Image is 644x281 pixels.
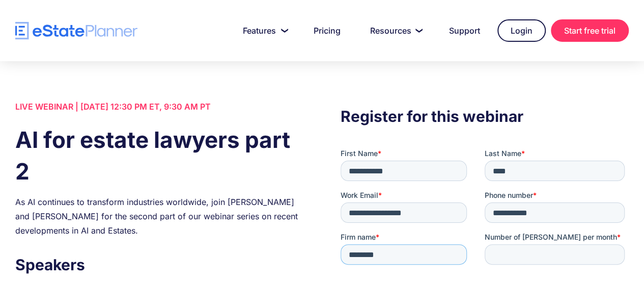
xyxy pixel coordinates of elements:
[15,253,303,276] h3: Speakers
[15,195,303,238] div: As AI continues to transform industries worldwide, join [PERSON_NAME] and [PERSON_NAME] for the s...
[497,19,546,42] a: Login
[15,99,303,114] div: LIVE WEBINAR | [DATE] 12:30 PM ET, 9:30 AM PT
[231,20,296,41] a: Features
[301,20,353,41] a: Pricing
[358,20,432,41] a: Resources
[551,19,629,42] a: Start free trial
[437,20,492,41] a: Support
[15,124,303,187] h1: AI for estate lawyers part 2
[341,105,629,128] h3: Register for this webinar
[15,22,137,40] a: home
